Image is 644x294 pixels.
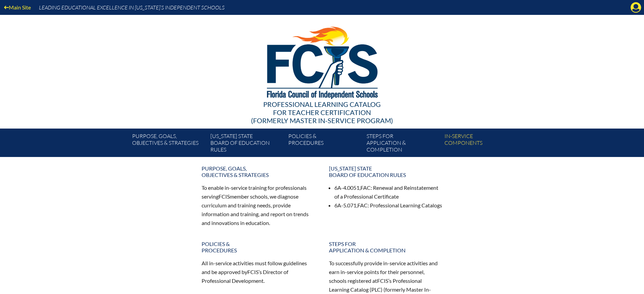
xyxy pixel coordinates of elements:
p: All in-service activities must follow guidelines and be approved by ’s Director of Professional D... [202,259,315,285]
a: Purpose, goals,objectives & strategies [129,131,207,157]
span: FCIS [219,193,230,200]
div: Professional Learning Catalog (formerly Master In-service Program) [127,100,517,125]
svg: Manage account [630,2,641,13]
li: 6A-5.071, : Professional Learning Catalogs [334,201,443,210]
a: [US_STATE] StateBoard of Education rules [325,162,447,181]
span: for Teacher Certification [273,108,371,116]
span: PLC [371,286,381,293]
a: Policies &Procedures [286,131,363,157]
a: [US_STATE] StateBoard of Education rules [208,131,286,157]
a: Steps forapplication & completion [325,238,447,256]
span: FCIS [247,269,258,275]
span: FAC [360,184,371,191]
a: Main Site [1,3,34,12]
a: Purpose, goals,objectives & strategies [198,162,319,181]
span: FAC [357,202,368,208]
span: FCIS [377,277,388,284]
a: Steps forapplication & completion [364,131,442,157]
img: FCISlogo221.eps [252,15,392,107]
p: To enable in-service training for professionals serving member schools, we diagnose curriculum an... [202,183,315,227]
a: Policies &Procedures [198,238,319,256]
li: 6A-4.0051, : Renewal and Reinstatement of a Professional Certificate [334,183,443,201]
a: In-servicecomponents [442,131,520,157]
